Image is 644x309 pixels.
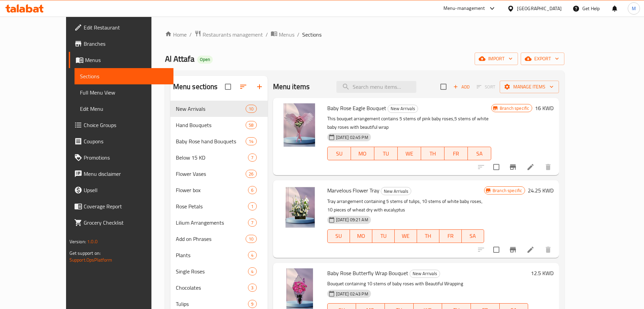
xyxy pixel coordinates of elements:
[246,236,256,242] span: 10
[75,101,173,117] a: Edit Menu
[248,219,256,227] div: items
[273,82,310,92] h2: Menu items
[194,30,263,39] a: Restaurants management
[528,186,554,195] h6: 24.25 KWD
[248,300,256,308] div: items
[69,36,173,52] a: Branches
[84,170,168,178] span: Menu disclaimer
[400,149,418,159] span: WE
[302,30,321,39] span: Sections
[69,149,173,166] a: Promotions
[278,186,322,229] img: Marvelous Flower Tray
[170,101,268,117] div: New Arrivals10
[279,30,294,39] span: Menus
[69,166,173,182] a: Menu disclaimer
[221,80,235,94] span: Select all sections
[248,301,256,307] span: 9
[505,159,521,175] button: Branch-specific-item
[80,72,168,80] span: Sections
[375,231,392,241] span: TU
[246,170,256,178] div: items
[176,105,246,113] div: New Arrivals
[248,285,256,291] span: 3
[248,284,256,292] div: items
[526,55,559,63] span: export
[84,219,168,227] span: Grocery Checklist
[176,235,246,243] span: Add on Phrases
[353,231,370,241] span: MO
[69,117,173,133] a: Choice Groups
[75,84,173,101] a: Full Menu View
[176,137,246,145] div: Baby Rose hand Bouquets
[69,237,86,246] span: Version:
[489,243,503,257] span: Select to update
[297,30,299,39] li: /
[84,121,168,129] span: Choice Groups
[327,115,491,131] p: This bouquet arrangement contains 5 stems of pink baby roses,5 stems of white baby roses with bea...
[246,121,256,129] div: items
[535,103,554,113] h6: 16 KWD
[248,220,256,226] span: 7
[472,82,500,92] span: Select section first
[330,231,347,241] span: SU
[84,137,168,145] span: Coupons
[246,105,256,113] div: items
[278,103,322,147] img: Baby Rose Eagle Bouquet
[452,83,471,91] span: Add
[350,229,372,243] button: MO
[170,117,268,133] div: Hand Bouquets58
[84,186,168,194] span: Upsell
[246,138,256,145] span: 14
[69,52,173,68] a: Menus
[490,187,525,194] span: Branch specific
[351,147,374,160] button: MO
[410,270,440,277] span: New Arrivals
[451,82,472,92] span: Add item
[176,284,248,292] span: Chocolates
[471,149,489,159] span: SA
[248,251,256,259] div: items
[424,149,442,159] span: TH
[381,187,411,195] div: New Arrivals
[248,154,256,161] span: 7
[165,30,187,39] a: Home
[333,134,371,141] span: [DATE] 02:45 PM
[176,170,246,178] span: Flower Vases
[468,147,491,160] button: SA
[203,30,263,39] span: Restaurants management
[176,251,248,259] span: Plants
[531,268,554,278] h6: 12.5 KWD
[170,133,268,149] div: Baby Rose hand Bouquets14
[517,5,562,12] div: [GEOGRAPHIC_DATA]
[75,68,173,84] a: Sections
[505,242,521,258] button: Branch-specific-item
[439,229,462,243] button: FR
[69,249,101,257] span: Get support on:
[246,106,256,112] span: 10
[176,153,248,162] span: Below 15 KD
[176,267,248,275] span: Single Roses
[480,55,513,63] span: import
[271,30,294,39] a: Menus
[248,187,256,193] span: 6
[170,149,268,166] div: Below 15 KD7
[170,182,268,198] div: Flower box6
[176,202,248,210] span: Rose Petals
[526,246,535,254] a: Edit menu item
[497,105,532,111] span: Branch specific
[246,235,256,243] div: items
[80,105,168,113] span: Edit Menu
[500,81,559,93] button: Manage items
[176,300,248,308] div: Tulips
[398,147,421,160] button: WE
[189,30,192,39] li: /
[246,122,256,128] span: 58
[327,229,350,243] button: SU
[374,147,398,160] button: TU
[395,229,417,243] button: WE
[170,214,268,231] div: Lilium Arrangements7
